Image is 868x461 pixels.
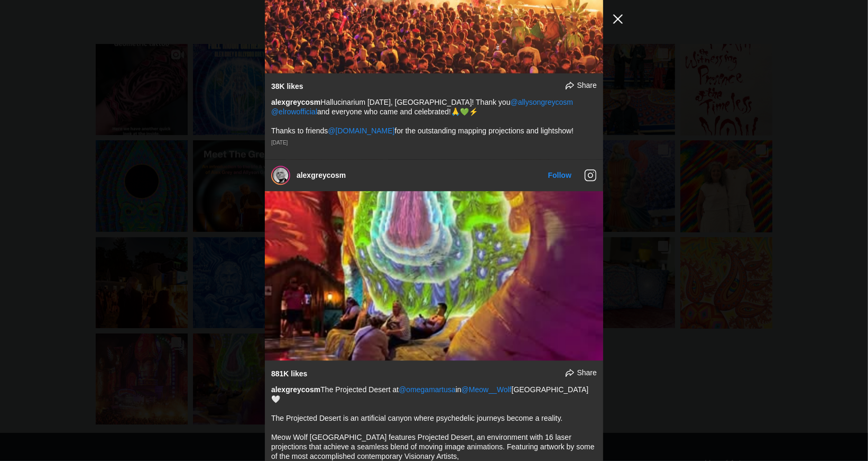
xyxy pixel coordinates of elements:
img: alexgreycosm [273,168,288,183]
a: @Meow__Wolf [461,385,512,394]
a: alexgreycosm [297,171,346,179]
a: @omegamartusa [399,385,456,394]
a: alexgreycosm [271,385,320,394]
div: 881K likes [271,369,308,378]
a: @[DOMAIN_NAME] [328,126,394,135]
span: Share [577,368,597,377]
button: Close Instagram Feed Popup [610,11,626,28]
div: Hallucinarium [DATE], [GEOGRAPHIC_DATA]! Thank you and everyone who came and celebrated!🙏💚⚡️ Than... [271,97,597,135]
div: [DATE] [271,140,597,146]
span: Share [577,80,597,90]
a: alexgreycosm [271,98,320,106]
a: @elrowofficial [271,107,317,116]
div: 38K likes [271,82,303,91]
a: @allysongreycosm [511,98,573,106]
a: Follow [548,171,571,179]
